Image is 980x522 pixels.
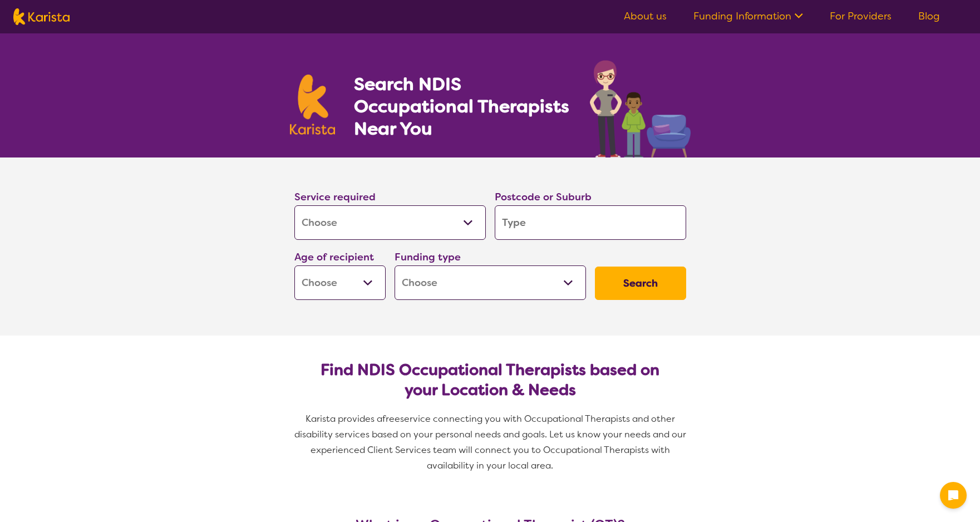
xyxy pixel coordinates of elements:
img: occupational-therapy [590,60,691,157]
img: Karista logo [290,75,336,135]
label: Funding type [395,250,461,264]
button: Search [595,267,686,300]
a: About us [624,9,667,23]
span: service connecting you with Occupational Therapists and other disability services based on your p... [294,413,688,471]
img: Karista logo [13,8,70,25]
span: free [382,413,400,425]
label: Service required [294,190,376,204]
label: Postcode or Suburb [495,190,592,204]
a: For Providers [830,9,892,23]
a: Funding Information [693,9,803,23]
label: Age of recipient [294,250,374,264]
a: Blog [918,9,940,23]
h2: Find NDIS Occupational Therapists based on your Location & Needs [303,360,677,400]
span: Karista provides a [306,413,382,425]
input: Type [495,205,686,240]
h1: Search NDIS Occupational Therapists Near You [354,73,570,140]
